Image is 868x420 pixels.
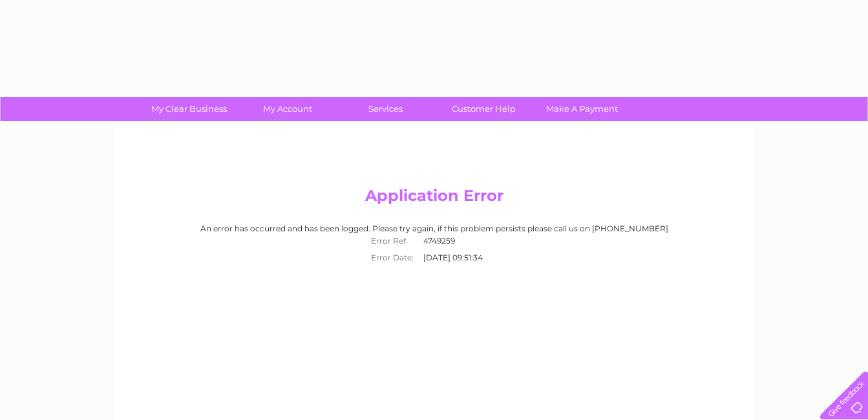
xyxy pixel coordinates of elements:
[136,97,242,121] a: My Clear Business
[529,97,635,121] a: Make A Payment
[127,224,742,266] div: An error has occurred and has been logged. Please try again, if this problem persists please call...
[127,187,742,211] h2: Application Error
[430,97,537,121] a: Customer Help
[234,97,341,121] a: My Account
[365,249,420,266] th: Error Date:
[365,233,420,249] th: Error Ref:
[332,97,439,121] a: Services
[420,233,503,249] td: 4749259
[420,249,503,266] td: [DATE] 09:51:34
